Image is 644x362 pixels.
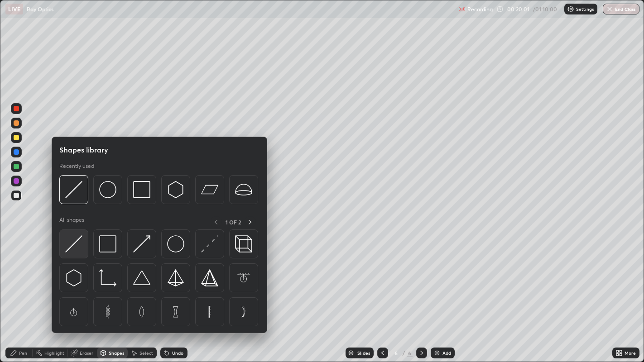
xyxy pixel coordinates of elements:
p: Settings [576,7,594,11]
img: recording.375f2c34.svg [458,5,466,13]
img: svg+xml;charset=utf-8,%3Csvg%20xmlns%3D%22http%3A%2F%2Fwww.w3.org%2F2000%2Fsvg%22%20width%3D%2230... [167,181,184,198]
img: svg+xml;charset=utf-8,%3Csvg%20xmlns%3D%22http%3A%2F%2Fwww.w3.org%2F2000%2Fsvg%22%20width%3D%2234... [201,269,218,286]
p: Recently used [59,162,94,170]
div: Eraser [80,351,93,355]
img: svg+xml;charset=utf-8,%3Csvg%20xmlns%3D%22http%3A%2F%2Fwww.w3.org%2F2000%2Fsvg%22%20width%3D%2230... [65,181,82,198]
img: svg+xml;charset=utf-8,%3Csvg%20xmlns%3D%22http%3A%2F%2Fwww.w3.org%2F2000%2Fsvg%22%20width%3D%2233... [99,269,116,286]
p: 1 OF 2 [226,219,241,226]
p: Ray Optics [27,5,53,13]
img: svg+xml;charset=utf-8,%3Csvg%20xmlns%3D%22http%3A%2F%2Fwww.w3.org%2F2000%2Fsvg%22%20width%3D%2238... [235,181,252,198]
img: svg+xml;charset=utf-8,%3Csvg%20xmlns%3D%22http%3A%2F%2Fwww.w3.org%2F2000%2Fsvg%22%20width%3D%2236... [99,181,116,198]
img: svg+xml;charset=utf-8,%3Csvg%20xmlns%3D%22http%3A%2F%2Fwww.w3.org%2F2000%2Fsvg%22%20width%3D%2265... [65,303,82,320]
img: svg+xml;charset=utf-8,%3Csvg%20xmlns%3D%22http%3A%2F%2Fwww.w3.org%2F2000%2Fsvg%22%20width%3D%2235... [235,235,252,252]
img: add-slide-button [433,349,441,357]
div: Select [139,351,153,355]
div: More [625,351,636,355]
p: LIVE [8,5,20,13]
img: svg+xml;charset=utf-8,%3Csvg%20xmlns%3D%22http%3A%2F%2Fwww.w3.org%2F2000%2Fsvg%22%20width%3D%2230... [65,235,82,252]
img: svg+xml;charset=utf-8,%3Csvg%20xmlns%3D%22http%3A%2F%2Fwww.w3.org%2F2000%2Fsvg%22%20width%3D%2265... [167,303,184,320]
h5: Shapes library [59,144,108,155]
img: end-class-cross [606,5,613,13]
div: Undo [172,351,183,355]
div: 6 [407,349,413,357]
img: svg+xml;charset=utf-8,%3Csvg%20xmlns%3D%22http%3A%2F%2Fwww.w3.org%2F2000%2Fsvg%22%20width%3D%2265... [99,303,116,320]
div: / [403,350,405,356]
div: Slides [357,351,370,355]
img: svg+xml;charset=utf-8,%3Csvg%20xmlns%3D%22http%3A%2F%2Fwww.w3.org%2F2000%2Fsvg%22%20width%3D%2230... [133,235,150,252]
img: svg+xml;charset=utf-8,%3Csvg%20xmlns%3D%22http%3A%2F%2Fwww.w3.org%2F2000%2Fsvg%22%20width%3D%2234... [133,181,150,198]
div: Shapes [109,351,124,355]
p: Recording [467,6,493,13]
img: svg+xml;charset=utf-8,%3Csvg%20xmlns%3D%22http%3A%2F%2Fwww.w3.org%2F2000%2Fsvg%22%20width%3D%2265... [133,303,150,320]
img: svg+xml;charset=utf-8,%3Csvg%20xmlns%3D%22http%3A%2F%2Fwww.w3.org%2F2000%2Fsvg%22%20width%3D%2230... [201,235,218,252]
img: svg+xml;charset=utf-8,%3Csvg%20xmlns%3D%22http%3A%2F%2Fwww.w3.org%2F2000%2Fsvg%22%20width%3D%2244... [201,181,218,198]
img: class-settings-icons [567,5,574,13]
img: svg+xml;charset=utf-8,%3Csvg%20xmlns%3D%22http%3A%2F%2Fwww.w3.org%2F2000%2Fsvg%22%20width%3D%2265... [235,303,252,320]
img: svg+xml;charset=utf-8,%3Csvg%20xmlns%3D%22http%3A%2F%2Fwww.w3.org%2F2000%2Fsvg%22%20width%3D%2265... [235,269,252,286]
img: svg+xml;charset=utf-8,%3Csvg%20xmlns%3D%22http%3A%2F%2Fwww.w3.org%2F2000%2Fsvg%22%20width%3D%2238... [133,269,150,286]
img: svg+xml;charset=utf-8,%3Csvg%20xmlns%3D%22http%3A%2F%2Fwww.w3.org%2F2000%2Fsvg%22%20width%3D%2230... [65,269,82,286]
div: Highlight [44,351,64,355]
img: svg+xml;charset=utf-8,%3Csvg%20xmlns%3D%22http%3A%2F%2Fwww.w3.org%2F2000%2Fsvg%22%20width%3D%2234... [167,269,184,286]
img: svg+xml;charset=utf-8,%3Csvg%20xmlns%3D%22http%3A%2F%2Fwww.w3.org%2F2000%2Fsvg%22%20width%3D%2236... [167,235,184,252]
button: End Class [603,4,639,14]
p: All shapes [59,216,84,228]
div: Add [442,351,451,355]
div: Pen [19,351,27,355]
div: 6 [392,350,401,356]
img: svg+xml;charset=utf-8,%3Csvg%20xmlns%3D%22http%3A%2F%2Fwww.w3.org%2F2000%2Fsvg%22%20width%3D%2234... [99,235,116,252]
img: svg+xml;charset=utf-8,%3Csvg%20xmlns%3D%22http%3A%2F%2Fwww.w3.org%2F2000%2Fsvg%22%20width%3D%2265... [201,303,218,320]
